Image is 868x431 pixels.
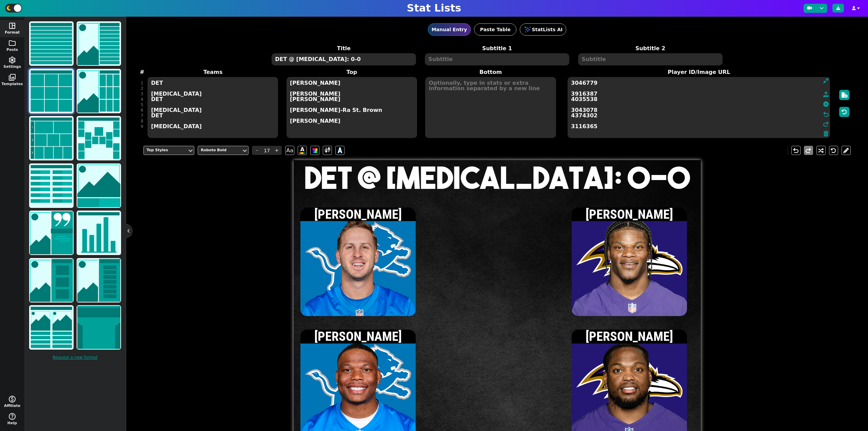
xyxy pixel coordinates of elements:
span: redo [804,146,812,155]
span: undo [792,146,800,155]
h1: DET @ [MEDICAL_DATA]: 0-0 [294,162,701,193]
label: Player ID/Image URL [560,68,838,76]
div: 5 [141,102,143,107]
span: + [272,146,282,155]
img: comparison [30,306,73,349]
img: scores [30,164,73,207]
div: 7 [141,113,143,118]
div: 3 [141,91,143,97]
button: redo [804,146,813,155]
div: 8 [141,118,143,124]
button: undo [791,146,801,155]
button: StatLists AI [520,23,566,36]
img: lineup [77,259,120,302]
div: 4 [141,97,143,102]
div: Roboto Bold [201,148,239,153]
textarea: DET @ [MEDICAL_DATA]: 0-0 [272,53,416,65]
span: monetization_on [8,395,16,403]
img: news/quote [30,211,73,254]
img: matchup [77,164,120,207]
label: Subtitle 1 [420,44,574,53]
label: Title [267,44,420,53]
img: tier [30,117,73,160]
span: folder [8,39,16,47]
label: Bottom [421,68,560,76]
div: Top Styles [146,148,184,153]
a: Request a new format [28,351,122,364]
img: jersey [77,306,120,349]
label: Teams [143,68,282,76]
span: Aa [285,146,294,155]
span: [PERSON_NAME] [314,207,402,222]
span: [PERSON_NAME] [586,207,673,222]
label: Subtitle 2 [574,44,727,53]
img: list with image [77,22,120,65]
span: [PERSON_NAME] [586,329,673,344]
span: A [338,145,342,156]
img: grid [30,70,73,113]
button: Paste Table [474,23,516,36]
span: - [252,146,262,155]
button: Manual Entry [428,23,471,36]
span: settings [8,56,16,64]
textarea: [PERSON_NAME] [PERSON_NAME] [PERSON_NAME] [PERSON_NAME]-Ra St. Brown [PERSON_NAME] [287,77,417,138]
div: 6 [141,107,143,113]
img: list [30,22,73,65]
img: bracket [77,117,120,160]
label: Top [282,68,421,76]
div: 9 [141,124,143,129]
textarea: 3046779 3916387 4035538 3043078 4374302 3116365 [568,77,830,138]
h1: Stat Lists [407,2,461,14]
span: undo [822,110,830,118]
img: chart [77,211,120,254]
span: photo_library [8,73,16,81]
img: grid with image [77,70,120,113]
span: redo [822,120,830,128]
div: 1 [141,80,143,86]
textarea: DET [MEDICAL_DATA] DET [MEDICAL_DATA] DET [MEDICAL_DATA] [147,77,278,138]
label: # [140,68,144,76]
span: help [8,412,16,420]
div: 2 [141,86,143,91]
span: [PERSON_NAME] [314,329,402,344]
span: space_dashboard [8,22,16,30]
img: highlight [30,259,73,302]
